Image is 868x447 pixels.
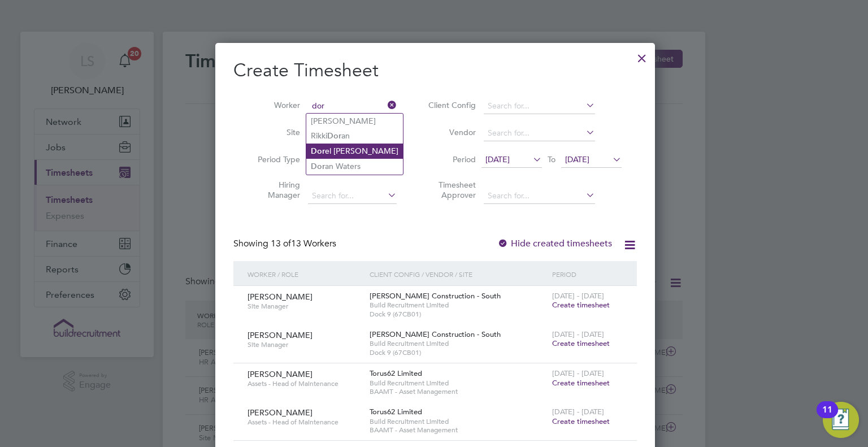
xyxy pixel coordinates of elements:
[823,402,859,438] button: Open Resource Center, 11 new notifications
[370,339,547,348] span: Build Recruitment Limited
[425,180,476,200] label: Timesheet Approver
[306,114,403,128] li: [PERSON_NAME]
[370,310,547,319] span: Dock 9 (67CB01)
[484,125,595,141] input: Search for...
[248,418,361,427] span: Assets - Head of Maintenance
[552,416,610,426] span: Create timesheet
[248,292,313,302] span: [PERSON_NAME]
[552,300,610,310] span: Create timesheet
[306,144,403,159] li: el [PERSON_NAME]
[306,159,403,174] li: an Waters
[271,238,291,249] span: 13 of
[249,100,300,110] label: Worker
[370,368,422,378] span: Torus62 Limited
[552,368,604,378] span: [DATE] - [DATE]
[370,407,422,416] span: Torus62 Limited
[311,146,325,156] b: Dor
[370,417,547,426] span: Build Recruitment Limited
[565,154,589,164] span: [DATE]
[370,348,547,357] span: Dock 9 (67CB01)
[249,127,300,137] label: Site
[552,338,610,348] span: Create timesheet
[248,302,361,311] span: Site Manager
[308,188,397,204] input: Search for...
[552,378,610,388] span: Create timesheet
[370,379,547,388] span: Build Recruitment Limited
[497,238,612,249] label: Hide created timesheets
[306,128,403,144] li: Rikki an
[248,340,361,349] span: Site Manager
[271,238,336,249] span: 13 Workers
[822,410,832,424] div: 11
[233,238,338,250] div: Showing
[425,127,476,137] label: Vendor
[249,154,300,164] label: Period Type
[249,180,300,200] label: Hiring Manager
[552,407,604,416] span: [DATE] - [DATE]
[370,329,501,339] span: [PERSON_NAME] Construction - South
[370,291,501,301] span: [PERSON_NAME] Construction - South
[248,330,313,340] span: [PERSON_NAME]
[484,98,595,114] input: Search for...
[367,261,550,287] div: Client Config / Vendor / Site
[248,379,361,388] span: Assets - Head of Maintenance
[233,59,637,83] h2: Create Timesheet
[245,261,367,287] div: Worker / Role
[248,407,313,418] span: [PERSON_NAME]
[425,100,476,110] label: Client Config
[370,387,547,396] span: BAAMT - Asset Management
[485,154,510,164] span: [DATE]
[552,291,604,301] span: [DATE] - [DATE]
[248,369,313,379] span: [PERSON_NAME]
[484,188,595,204] input: Search for...
[370,301,547,310] span: Build Recruitment Limited
[327,131,341,141] b: Dor
[549,261,626,287] div: Period
[311,162,325,171] b: Dor
[370,426,547,435] span: BAAMT - Asset Management
[544,152,559,167] span: To
[308,98,397,114] input: Search for...
[425,154,476,164] label: Period
[552,329,604,339] span: [DATE] - [DATE]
